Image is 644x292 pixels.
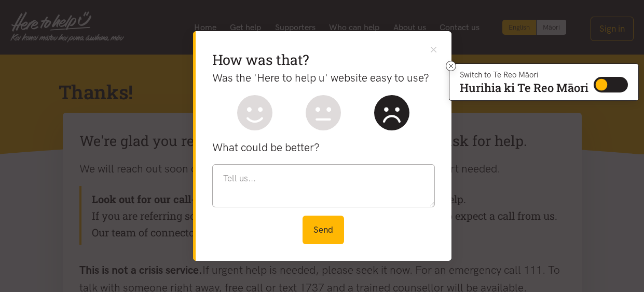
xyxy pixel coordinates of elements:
p: What could be better? [212,139,435,156]
p: Switch to Te Reo Māori [460,72,588,78]
h2: How was that? [212,50,435,69]
button: Send [303,216,344,244]
p: Was the 'Here to help u' website easy to use? [212,69,435,87]
button: Close [428,44,439,55]
p: Hurihia ki Te Reo Māori [460,83,588,92]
